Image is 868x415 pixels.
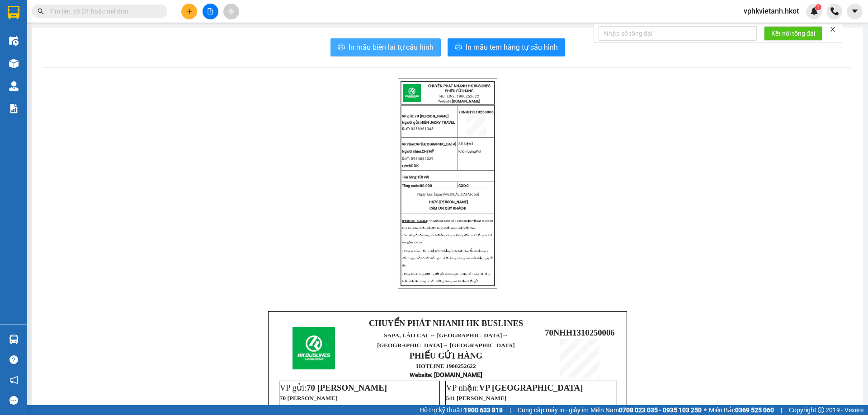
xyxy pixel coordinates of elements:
[29,7,91,37] strong: CHUYỂN PHÁT NHANH HK BUSLINES
[186,8,193,14] span: plus
[181,4,197,19] button: plus
[545,328,614,337] span: 70NHH1310250006
[402,149,434,154] span: CHỊ MỸ
[709,405,774,415] span: Miền Bắc
[9,81,19,91] img: warehouse-icon
[416,363,476,369] strong: HOTLINE 1900252622
[420,121,455,125] span: HIỀN JACKY TRAVEL
[445,89,473,93] strong: PHIẾU GỬI HÀNG
[292,327,335,369] img: logo
[8,6,19,19] img: logo-vxr
[24,38,95,67] span: SAPA, LÀO CAI ↔ [GEOGRAPHIC_DATA]
[438,99,480,103] span: Website:
[736,5,806,17] span: vphkvietanh.hkot
[402,233,492,244] span: • Sau 48 giờ nếu hàng hóa hư hỏng công ty không đền bù, Cước phí chưa bao gồm 8% VAT.
[619,406,702,414] strong: 0708 023 035 - 0935 103 250
[280,383,387,392] span: VP gửi:
[590,405,702,415] span: Miền Nam
[28,53,96,67] span: ↔ [GEOGRAPHIC_DATA]
[9,104,19,113] img: solution-icon
[417,192,479,196] span: Ngày tạo: [ngay-[MEDICAL_DATA]-don]
[458,110,494,114] span: 70NHH1310250006
[402,164,409,168] span: Đ/c:
[24,46,95,67] span: ↔ [GEOGRAPHIC_DATA]
[402,127,410,131] strong: SĐT:
[599,26,757,41] input: Nhập số tổng đài
[280,395,337,401] span: 70 [PERSON_NAME]
[704,408,707,412] span: ⚪️
[402,184,432,188] span: Tổng cước:
[402,149,422,154] span: Người nhận:
[420,405,503,415] span: Hỗ trợ kỹ thuật:
[818,407,824,413] span: copyright
[402,272,490,283] span: • Hàng hóa không được người gửi kê khai giá trị đầy đủ mà bị hư hỏng hoặc thất lạc, công ty bồi t...
[810,7,818,15] img: icon-new-feature
[448,38,565,56] button: printerIn mẫu tem hàng tự cấu hình
[410,371,482,378] strong: : [DOMAIN_NAME]
[476,149,481,154] span: KG
[472,142,474,146] span: 1
[207,8,213,14] span: file-add
[458,149,476,154] span: Khối lượng
[402,121,420,125] span: Người gửi:
[203,4,218,19] button: file-add
[280,404,343,410] span: 0588522622, 1900252622
[377,332,514,349] span: ↔ [GEOGRAPHIC_DATA]
[369,318,523,328] strong: CHUYỂN PHÁT NHANH HK BUSLINES
[100,55,170,65] span: 70NHH1310250005
[816,4,820,10] span: 1
[442,342,515,349] span: ↔ [GEOGRAPHIC_DATA]
[9,36,19,46] img: warehouse-icon
[415,114,448,118] span: 70 [PERSON_NAME]
[428,84,491,88] strong: CHUYỂN PHÁT NHANH HK BUSLINES
[467,184,469,188] span: 0
[402,219,493,229] span: : • Người gửi hàng chịu trách nhiệm về mọi thông tin khai báo trên phiếu gửi đơn hàng trước pháp ...
[771,28,815,38] span: Kết nối tổng đài
[518,405,588,415] span: Cung cấp máy in - giấy in:
[851,7,859,15] span: caret-down
[9,355,18,364] span: question-circle
[455,43,462,52] span: printer
[349,42,434,53] span: In mẫu biên lai tự cấu hình
[377,332,514,349] span: SAPA, LÀO CAI ↔ [GEOGRAPHIC_DATA]
[223,4,239,19] button: aim
[417,175,429,179] span: TÚI VẢI
[402,249,493,267] span: • Công ty hoàn tiền thu hộ (COD) bằng hình thức chuyển khoản sau 2 đến 3 ngày kể từ thời điểm gia...
[452,99,480,103] strong: [DOMAIN_NAME]
[509,405,511,415] span: |
[815,4,821,10] sup: 1
[410,372,431,378] span: Website
[847,4,863,19] button: caret-down
[38,8,44,14] span: search
[50,6,156,16] input: Tìm tên, số ĐT hoặc mã đơn
[410,351,483,360] strong: PHIẾU GỬI HÀNG
[9,376,18,384] span: notification
[446,395,507,401] span: 541 [PERSON_NAME]
[403,84,421,102] img: logo
[402,142,416,146] span: VP nhận:
[735,406,774,414] strong: 0369 525 060
[9,396,18,405] span: message
[402,157,434,161] span: SĐT: 0934884329
[458,142,474,146] span: Số kiện:
[479,383,583,392] span: VP [GEOGRAPHIC_DATA]
[402,114,414,118] span: VP gửi:
[402,175,429,179] strong: Tên hàng:
[9,59,19,68] img: warehouse-icon
[9,335,19,344] img: warehouse-icon
[439,94,479,98] span: HOTLINE: 1900252622
[466,42,558,53] span: In mẫu tem hàng tự cấu hình
[458,184,469,188] span: COD:
[5,35,20,78] img: logo
[420,184,432,188] span: 80.000
[402,219,427,222] strong: [PERSON_NAME]
[764,26,822,41] button: Kết nối tổng đài
[402,142,456,146] span: VP [GEOGRAPHIC_DATA]
[429,200,468,204] span: HK70 [PERSON_NAME]
[429,206,466,210] span: CẢM ƠN QUÝ KHÁCH!
[781,405,782,415] span: |
[338,43,345,52] span: printer
[830,26,836,33] span: close
[446,383,583,392] span: VP nhận:
[411,127,434,131] span: 0358961345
